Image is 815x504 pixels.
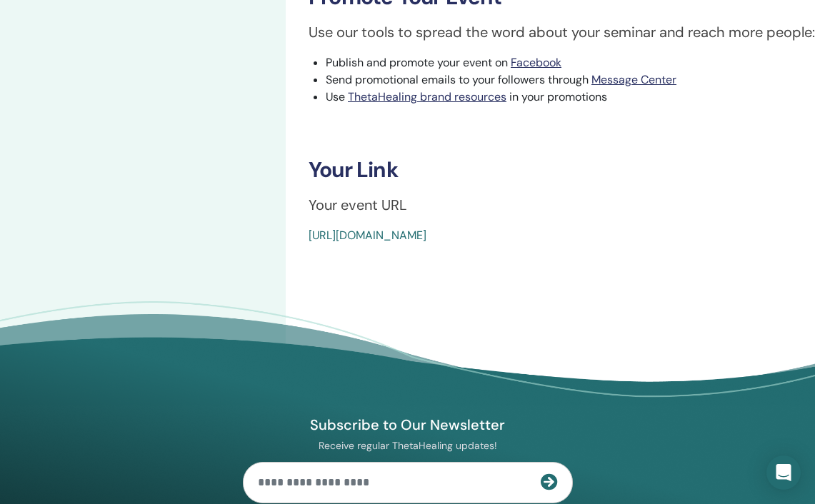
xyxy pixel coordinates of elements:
[591,72,676,87] a: Message Center
[348,89,506,104] a: ThetaHealing brand resources
[243,415,573,434] h4: Subscribe to Our Newsletter
[243,439,573,452] p: Receive regular ThetaHealing updates!
[766,455,801,490] div: Open Intercom Messenger
[309,228,426,243] a: [URL][DOMAIN_NAME]
[511,55,561,70] a: Facebook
